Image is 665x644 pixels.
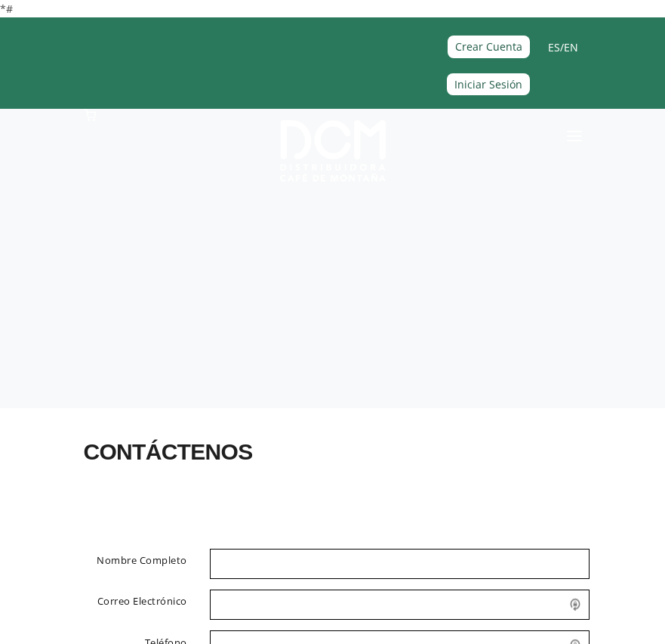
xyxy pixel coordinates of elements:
a: Crear Cuenta [448,36,530,57]
a: Iniciar Sesión [447,73,530,95]
label: Correo Electrónico [65,590,199,617]
a: ES [548,40,560,54]
a: EN [564,40,578,54]
h2: Contáctenos [84,431,582,473]
label: Nombre Completo [65,549,199,576]
span: / [548,39,578,56]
